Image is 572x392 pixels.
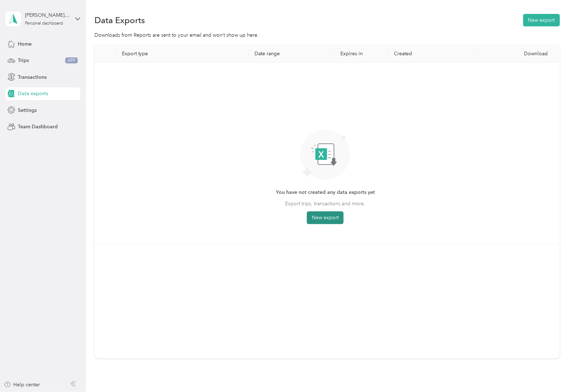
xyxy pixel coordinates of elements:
[18,73,47,81] span: Transactions
[249,45,335,63] th: Date range
[285,200,365,207] span: Export trips, transactions and more.
[65,57,78,64] span: 699
[94,31,560,39] div: Downloads from Reports are sent to your email and won’t show up here.
[18,107,37,114] span: Settings
[18,40,32,48] span: Home
[276,189,375,196] span: You have not created any data exports yet
[523,14,560,26] button: New export
[4,381,40,388] button: Help center
[25,21,63,26] div: Personal dashboard
[25,11,69,19] div: [PERSON_NAME][EMAIL_ADDRESS][DOMAIN_NAME]
[388,45,474,63] th: Created
[335,45,388,63] th: Expires in
[18,90,48,97] span: Data exports
[18,123,58,130] span: Team Dashboard
[307,211,344,224] button: New export
[480,51,554,57] div: Download
[532,352,572,392] iframe: Everlance-gr Chat Button Frame
[18,57,29,64] span: Trips
[94,16,145,24] h1: Data Exports
[116,45,249,63] th: Export type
